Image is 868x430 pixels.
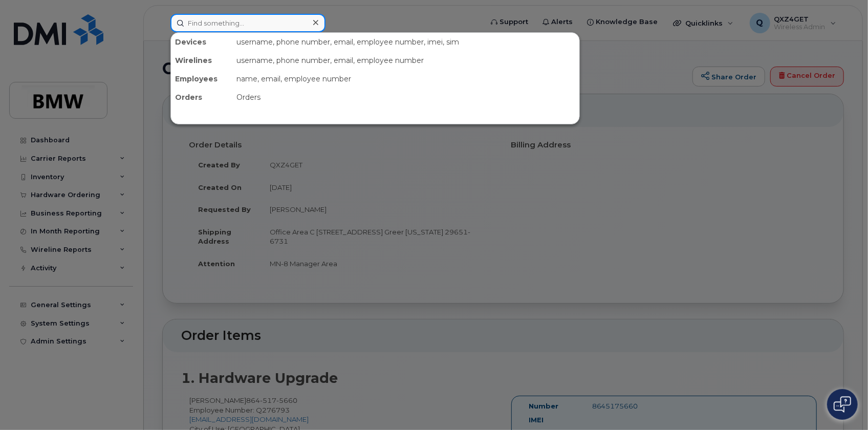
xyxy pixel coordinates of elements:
[232,88,579,106] div: Orders
[232,33,579,51] div: username, phone number, email, employee number, imei, sim
[834,396,851,413] img: Open chat
[171,33,232,51] div: Devices
[171,51,232,70] div: Wirelines
[171,88,232,106] div: Orders
[232,51,579,70] div: username, phone number, email, employee number
[171,70,232,88] div: Employees
[232,70,579,88] div: name, email, employee number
